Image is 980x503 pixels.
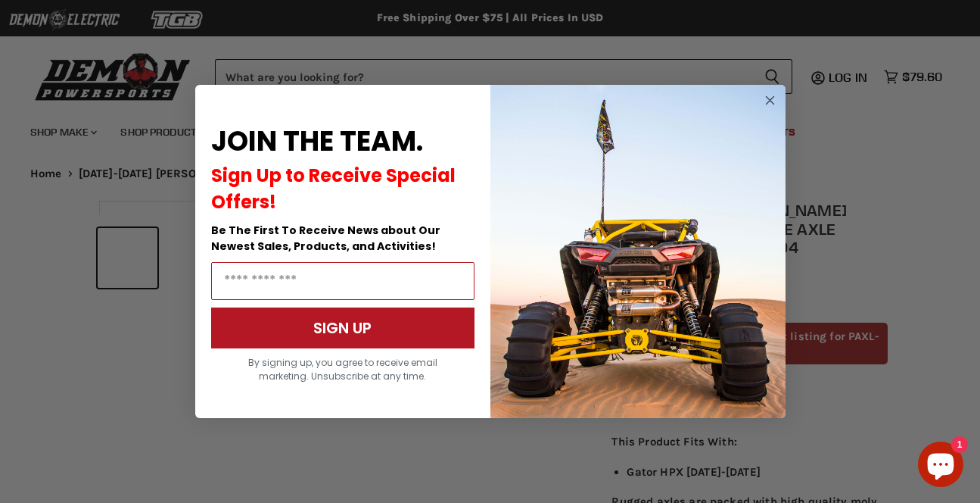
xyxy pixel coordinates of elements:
button: Close dialog [761,91,779,110]
button: SIGN UP [211,308,474,348]
inbox-online-store-chat: Shopify online store chat [913,442,968,491]
span: By signing up, you agree to receive email marketing. Unsubscribe at any time. [248,356,437,383]
img: a9095488-b6e7-41ba-879d-588abfab540b.jpeg [490,85,786,418]
span: Sign Up to Receive Special Offers! [211,163,456,214]
input: Email Address [211,262,474,300]
span: Be The First To Receive News about Our Newest Sales, Products, and Activities! [211,223,440,254]
span: JOIN THE TEAM. [211,122,423,161]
